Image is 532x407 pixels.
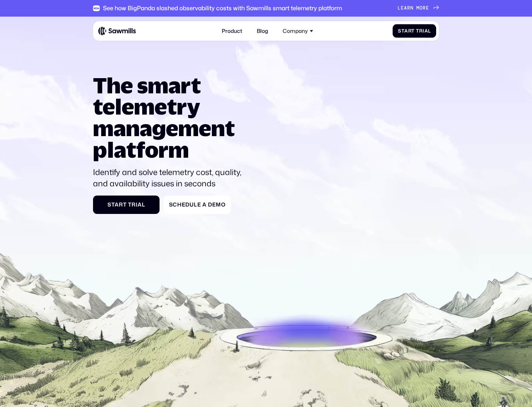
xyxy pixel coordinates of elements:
div: Schedule a Demo [169,202,226,208]
a: Schedule a Demo [163,196,231,214]
a: Start Trial [393,24,436,37]
div: Learn more [398,5,429,11]
div: Start Trial [98,202,154,208]
a: Start Trial [93,196,160,214]
div: Start Trial [398,28,431,34]
div: See how BigPanda slashed observability costs with Sawmills smart telemetry platform [103,5,342,12]
div: Company [283,28,308,34]
p: Identify and solve telemetry cost, quality, and availability issues in seconds [93,167,247,189]
a: Learn more [398,5,439,11]
h1: The smart telemetry management platform [93,75,247,161]
a: Blog [253,24,272,38]
a: Product [218,24,246,38]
